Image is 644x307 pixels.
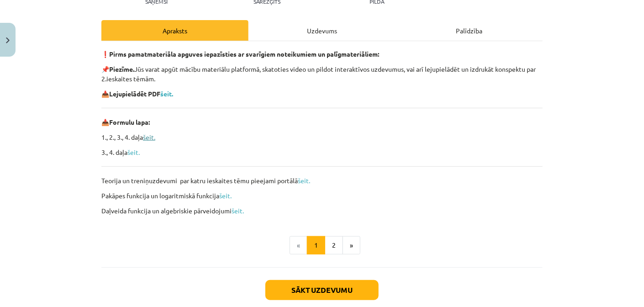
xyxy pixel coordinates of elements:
[101,236,543,254] nav: Page navigation example
[298,176,310,185] a: šeit.
[325,236,343,254] button: 2
[109,90,160,98] b: Lejupielādēt PDF
[343,236,360,254] button: »
[248,20,396,41] div: Uzdevums
[101,148,543,157] p: 3., 4. daļa
[6,37,10,43] img: icon-close-lesson-0947bae3869378f0d4975bcd49f059093ad1ed9edebbc8119c70593378902aed.svg
[101,191,543,201] p: Pakāpes funkcija un logaritmiskā funkcija
[101,89,543,99] p: 📥
[101,20,248,41] div: Apraksts
[101,206,543,216] p: Daļveida funkcija un algebriskie pārveidojumi
[101,176,543,185] p: Teorija un treniņuzdevumi par katru ieskaites tēmu pieejami portālā
[109,65,134,73] b: Piezīme.
[109,118,150,126] b: Formulu lapa:
[101,49,543,59] p: ❗
[143,133,155,141] a: šeit.
[265,280,379,300] button: Sākt uzdevumu
[219,191,232,200] a: šeit.
[307,236,325,254] button: 1
[101,117,543,127] p: 📥
[101,64,543,84] p: 📌 Jūs varat apgūt mācību materiālu platformā, skatoties video un pildot interaktīvos uzdevumus, v...
[101,132,543,142] p: 1., 2., 3., 4. daļa
[160,90,173,98] a: šeit.
[232,206,244,215] a: šeit.
[127,148,140,156] a: šeit.
[109,50,379,58] strong: Pirms pamatmateriāla apguves iepazīsties ar svarīgiem noteikumiem un palīgmateriāliem:
[396,20,543,41] div: Palīdzība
